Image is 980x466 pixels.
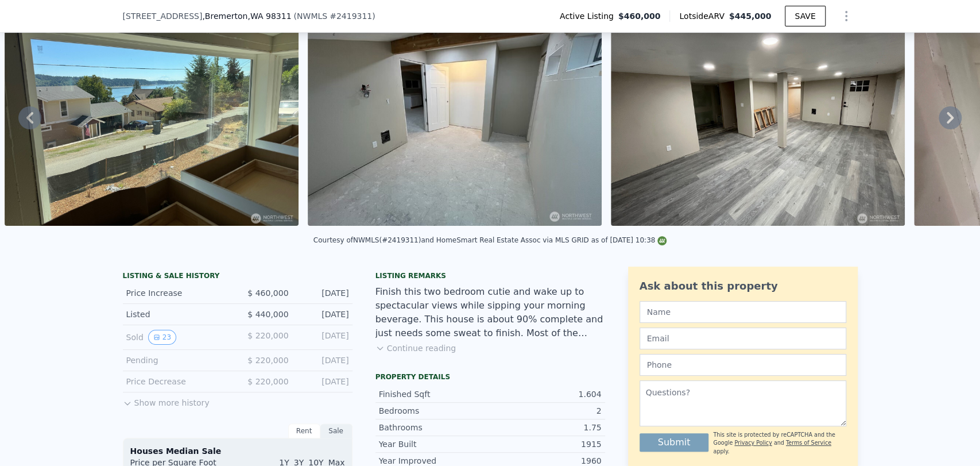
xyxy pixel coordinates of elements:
[126,355,228,366] div: Pending
[247,11,291,21] span: , WA 98311
[679,10,729,22] span: Lotside ARV
[379,388,490,400] div: Finished Sqft
[640,328,846,349] input: Email
[379,438,490,450] div: Year Built
[490,438,602,450] div: 1915
[298,330,349,345] div: [DATE]
[640,301,846,323] input: Name
[148,330,176,345] button: View historical data
[288,423,320,438] div: Rent
[375,372,605,382] div: Property details
[490,388,602,400] div: 1.604
[5,5,299,226] img: Sale: 167424319 Parcel: 102120446
[123,10,203,22] span: [STREET_ADDRESS]
[123,271,353,283] div: LISTING & SALE HISTORY
[123,392,210,409] button: Show more history
[785,6,825,26] button: SAVE
[640,278,846,294] div: Ask about this property
[247,377,288,386] span: $ 220,000
[202,10,291,22] span: , Bremerton
[126,309,228,320] div: Listed
[375,285,605,340] div: Finish this two bedroom cutie and wake up to spectacular views while sipping your morning beverag...
[734,440,772,446] a: Privacy Policy
[560,10,618,22] span: Active Listing
[247,356,288,365] span: $ 220,000
[618,10,661,22] span: $460,000
[640,354,846,376] input: Phone
[490,405,602,417] div: 2
[375,271,605,280] div: Listing remarks
[298,355,349,366] div: [DATE]
[379,405,490,417] div: Bedrooms
[308,5,602,226] img: Sale: 167424319 Parcel: 102120446
[130,445,345,457] div: Houses Median Sale
[298,376,349,387] div: [DATE]
[247,331,288,340] span: $ 220,000
[247,310,288,319] span: $ 440,000
[657,236,667,245] img: NWMLS Logo
[490,422,602,433] div: 1.75
[298,287,349,299] div: [DATE]
[375,342,456,354] button: Continue reading
[297,11,327,21] span: NWMLS
[835,5,858,28] button: Show Options
[247,288,288,298] span: $ 460,000
[126,287,228,299] div: Price Increase
[729,11,772,21] span: $445,000
[379,422,490,433] div: Bathrooms
[313,236,667,244] div: Courtesy of NWMLS (#2419311) and HomeSmart Real Estate Assoc via MLS GRID as of [DATE] 10:38
[640,433,709,452] button: Submit
[294,10,375,22] div: ( )
[298,309,349,320] div: [DATE]
[713,431,846,456] div: This site is protected by reCAPTCHA and the Google and apply.
[330,11,372,21] span: # 2419311
[126,376,228,387] div: Price Decrease
[786,440,831,446] a: Terms of Service
[611,5,905,226] img: Sale: 167424319 Parcel: 102120446
[126,330,228,345] div: Sold
[320,423,353,438] div: Sale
